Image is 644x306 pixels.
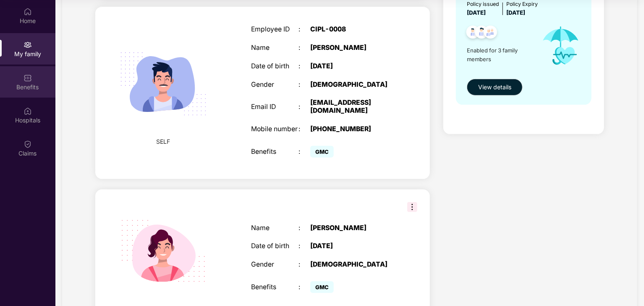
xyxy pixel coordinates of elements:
[157,137,170,146] span: SELF
[310,62,393,70] div: [DATE]
[310,44,393,52] div: [PERSON_NAME]
[24,107,32,115] img: svg+xml;base64,PHN2ZyBpZD0iSG9zcGl0YWxzIiB4bWxucz0iaHR0cDovL3d3dy53My5vcmcvMjAwMC9zdmciIHdpZHRoPS...
[534,17,587,74] img: icon
[110,31,217,137] img: svg+xml;base64,PHN2ZyB4bWxucz0iaHR0cDovL3d3dy53My5vcmcvMjAwMC9zdmciIHdpZHRoPSIyMjQiIGhlaWdodD0iMT...
[467,9,486,16] span: [DATE]
[251,283,298,291] div: Benefits
[310,261,393,269] div: [DEMOGRAPHIC_DATA]
[298,242,310,250] div: :
[298,125,310,133] div: :
[251,44,298,52] div: Name
[463,23,483,44] img: svg+xml;base64,PHN2ZyB4bWxucz0iaHR0cDovL3d3dy53My5vcmcvMjAwMC9zdmciIHdpZHRoPSI0OC45NDMiIGhlaWdodD...
[298,283,310,291] div: :
[24,140,32,148] img: svg+xml;base64,PHN2ZyBpZD0iQ2xhaW0iIHhtbG5zPSJodHRwOi8vd3d3LnczLm9yZy8yMDAwL3N2ZyIgd2lkdGg9IjIwIi...
[251,26,298,34] div: Employee ID
[298,103,310,111] div: :
[298,148,310,156] div: :
[310,81,393,89] div: [DEMOGRAPHIC_DATA]
[467,46,534,63] span: Enabled for 3 family members
[506,9,525,16] span: [DATE]
[298,224,310,232] div: :
[310,26,393,34] div: CIPL-0008
[298,81,310,89] div: :
[251,103,298,111] div: Email ID
[251,224,298,232] div: Name
[310,281,334,293] span: GMC
[478,83,511,92] span: View details
[298,261,310,269] div: :
[298,26,310,34] div: :
[310,125,393,133] div: [PHONE_NUMBER]
[407,202,417,212] img: svg+xml;base64,PHN2ZyB3aWR0aD0iMzIiIGhlaWdodD0iMzIiIHZpZXdCb3g9IjAgMCAzMiAzMiIgZmlsbD0ibm9uZSIgeG...
[251,242,298,250] div: Date of birth
[298,62,310,70] div: :
[251,261,298,269] div: Gender
[24,8,32,16] img: svg+xml;base64,PHN2ZyBpZD0iSG9tZSIgeG1sbnM9Imh0dHA6Ly93d3cudzMub3JnLzIwMDAvc3ZnIiB3aWR0aD0iMjAiIG...
[110,198,217,304] img: svg+xml;base64,PHN2ZyB4bWxucz0iaHR0cDovL3d3dy53My5vcmcvMjAwMC9zdmciIHdpZHRoPSIyMjQiIGhlaWdodD0iMT...
[310,146,334,158] span: GMC
[480,23,501,44] img: svg+xml;base64,PHN2ZyB4bWxucz0iaHR0cDovL3d3dy53My5vcmcvMjAwMC9zdmciIHdpZHRoPSI0OC45NDMiIGhlaWdodD...
[310,242,393,250] div: [DATE]
[251,125,298,133] div: Mobile number
[471,23,492,44] img: svg+xml;base64,PHN2ZyB4bWxucz0iaHR0cDovL3d3dy53My5vcmcvMjAwMC9zdmciIHdpZHRoPSI0OC45NDMiIGhlaWdodD...
[251,148,298,156] div: Benefits
[251,62,298,70] div: Date of birth
[24,74,32,82] img: svg+xml;base64,PHN2ZyBpZD0iQmVuZWZpdHMiIHhtbG5zPSJodHRwOi8vd3d3LnczLm9yZy8yMDAwL3N2ZyIgd2lkdGg9Ij...
[24,41,32,49] img: svg+xml;base64,PHN2ZyB3aWR0aD0iMjAiIGhlaWdodD0iMjAiIHZpZXdCb3g9IjAgMCAyMCAyMCIgZmlsbD0ibm9uZSIgeG...
[467,79,523,96] button: View details
[298,44,310,52] div: :
[310,224,393,232] div: [PERSON_NAME]
[251,81,298,89] div: Gender
[310,99,393,115] div: [EMAIL_ADDRESS][DOMAIN_NAME]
